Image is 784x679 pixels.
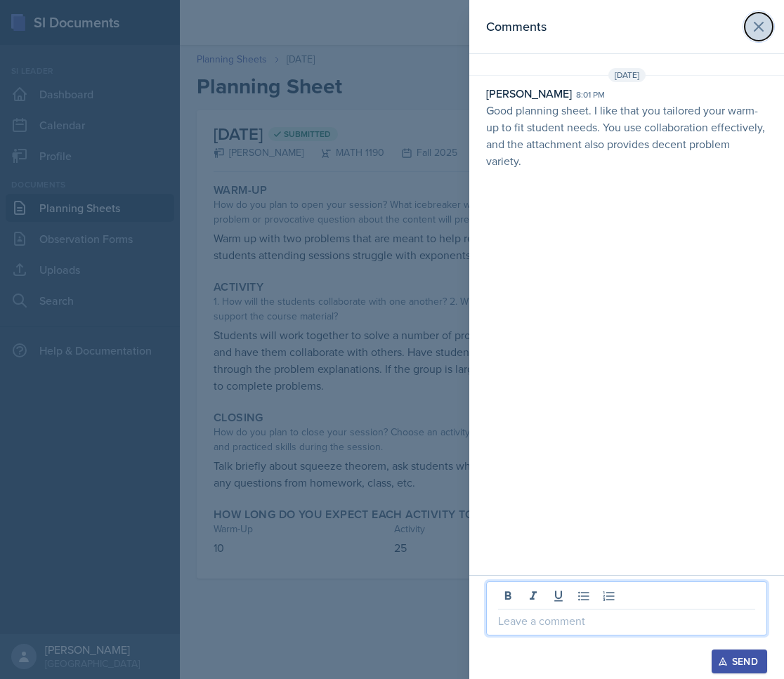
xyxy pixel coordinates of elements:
div: 8:01 pm [576,88,605,101]
div: Send [721,656,758,667]
span: [DATE] [608,68,646,82]
button: Send [712,650,767,673]
h2: Comments [486,17,547,37]
div: [PERSON_NAME] [486,85,572,102]
p: Good planning sheet. I like that you tailored your warm-up to fit student needs. You use collabor... [486,102,767,169]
